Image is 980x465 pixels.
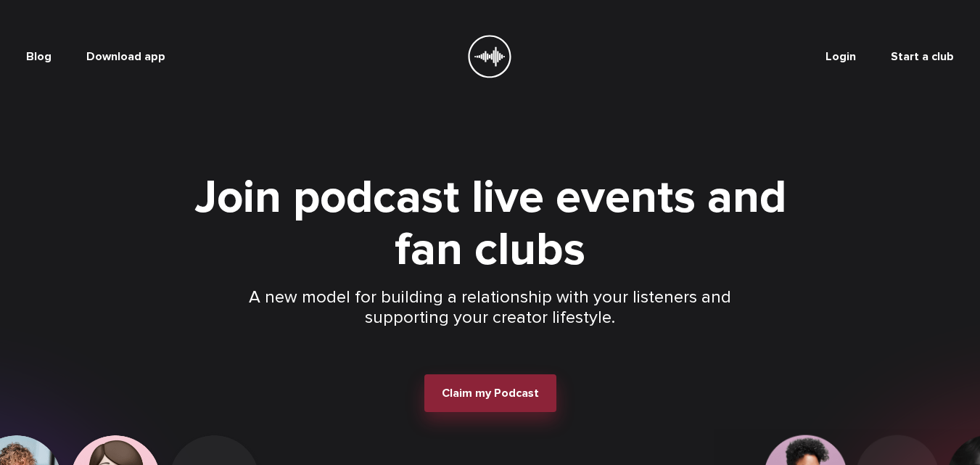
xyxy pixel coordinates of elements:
a: Start a club [891,49,954,64]
h1: Join podcast live events and fan clubs [165,171,815,276]
p: A new model for building a relationship with your listeners and supporting your creator lifestyle. [247,287,734,328]
a: Login [825,49,856,64]
button: Download app [86,49,165,64]
span: Claim my Podcast [442,386,539,400]
a: Blog [26,49,52,64]
button: Claim my Podcast [424,374,556,412]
